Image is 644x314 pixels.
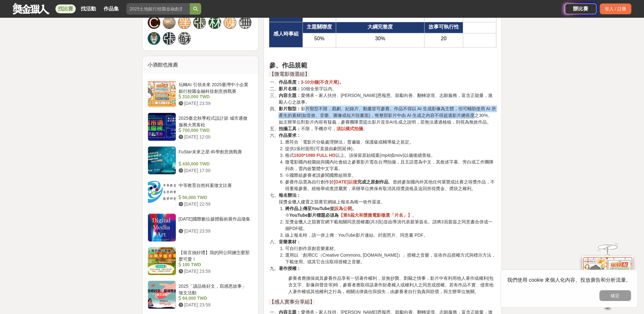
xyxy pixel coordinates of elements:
a: 陳 [224,16,236,29]
a: 找比賽 [55,4,76,13]
li: 微電影國內校園組與國內社會組之參賽影片需在台灣拍攝，且主語需為中文，其敘述字幕、旁白或工作團隊列表，需內嵌繁體中文字幕。 [285,159,496,172]
div: [DATE] 23:59 [179,228,251,234]
img: Avatar [163,16,175,29]
li: 愛傳承－家人扶持、[PERSON_NAME]恩報恩、鼓勵向善、翻轉逆境、志願服務，富含正能量，激勵人心之故事。 [278,92,496,106]
strong: 音樂素材： [278,239,301,244]
div: 中等教育自然科案徵文比賽 [179,182,251,194]
strong: 設為公開 [334,206,352,211]
div: 700,000 TWD [179,127,251,134]
div: 310,000 TWD [179,93,251,100]
strong: 影片類型： [278,106,301,111]
strong: 3-10分鐘(不含片尾)。 [301,80,343,85]
li: 至獎金獵人之競賽官網下載相關同意授權書(共3頁)並由導演代表親筆簽名。請將3頁親簽之同意書合併成一個PDF檔。 [285,219,496,232]
a: 作品集 [101,4,121,13]
a: 中等教育自然科案徵文比賽 50,000 TWD [DATE] 22:59 [148,180,253,208]
strong: 【第6屆大和獎微電影徵選「片名」】 [339,213,412,218]
div: [DATE] 12:00 [179,134,251,140]
div: [DATE] 23:59 [179,268,251,275]
a: 林 [208,16,221,29]
p: 參賽者應擔保就其參賽作品享有一切著作權利，並無抄襲、剽竊之情事，影片中有利用他人著作或權利(包含文字、影像與聲音等)時，參賽者應取得該著作財產權人或權利人之同意或授權。若有作品不實、侵害他人著作... [288,275,496,295]
div: FuStar未來之星-科學創意挑戰賽 [179,149,251,161]
a: 【留言抽好禮】我的阿公阿嬤怎麼那麼可愛！ 100 TWD [DATE] 23:59 [148,247,253,275]
li: 影片類型不限，戲劇、紀錄片、動畫皆可參賽。作品不得以 AI 生成影像為主體，但可輔助使用 AI 所產生的素材(如音效、音樂、圖像或短片段畫面)，惟整部影片中由 AI 生成之內容不得超過影片總長度... [278,106,496,125]
a: 蘇 [178,32,191,45]
strong: 內容主題： [278,93,301,98]
strong: [DATE]以後 [334,179,357,184]
div: [DATE] 23:59 [179,100,251,107]
strong: 完成之原創作品 [357,179,388,184]
li: 採獎金獵人建置之競賽官網線上報名為唯一收件渠道。 [278,192,496,239]
a: Avatar [163,16,175,29]
button: 確定 [599,290,631,301]
span: 30% [375,36,385,41]
span: 【微電影徵選組】 [269,71,309,77]
img: d2146d9a-e6f6-4337-9592-8cefde37ba6b.png [582,256,633,298]
span: 【感人實事分享組】 [269,299,315,304]
li: ※國際組參賽者請參閱國際組簡章。 [285,172,496,179]
div: 50,000 TWD [179,194,251,201]
strong: 感人時事組 [273,31,299,36]
strong: 大綱完整度 [367,24,393,29]
a: FuStar未來之星-科學創意挑戰賽 430,000 TWD [DATE] 17:00 [148,146,253,175]
div: [DATE] 23:59 [179,302,251,308]
strong: 影片名稱： [278,86,301,91]
li: 可自行創作原創音樂素材。 [285,245,496,252]
li: 線上報名時，請一併上傳：YouTube影片連結、封面照片、同意書 PDF。 [285,232,496,239]
div: [DATE] 17:00 [179,167,251,174]
strong: 作品要求： [278,133,301,138]
strong: 。 [352,206,356,211]
strong: 須以橫式拍攝 [336,126,363,131]
li: 提供1張封面照(可直接由劇照延伸)。 [285,145,496,152]
div: 100 TWD [179,261,251,268]
strong: 參、作品規範 [269,62,307,69]
div: 2025臺北秋季程式設計節 城市通微服務大黑客松 [179,115,251,127]
strong: 1920*1080 FULL HD [294,153,335,158]
div: 小酒館也推薦 [143,56,258,74]
div: 430,000 TWD [179,161,251,167]
div: [DATE]國際數位媒體藝術展作品徵集 [179,216,251,228]
a: 玩轉AI 引領未來 2025臺灣中小企業銀行校園金融科技創意挑戰賽 310,000 TWD [DATE] 23:59 [148,79,253,107]
strong: 將作品上傳至YouTube並 [285,206,334,211]
div: [DATE] 22:59 [179,201,251,208]
li: 應符合「電影片分級處理辦法」普遍級、保護級或輔導級之規定。 [285,139,496,145]
strong: YouTube影片標題必須為 [289,213,339,218]
li: 格式 以上。須保留原始檔案(mp4或mov)以備後續查核。 [285,152,496,159]
li: 不限，手機亦可， 。 [278,125,496,132]
a: 2025臺北秋季程式設計節 城市通微服務大黑客松 700,000 TWD [DATE] 12:00 [148,112,253,141]
span: 我們使用 cookie 來個人化內容、投放廣告和分析流量。 [507,277,631,283]
span: 20 [441,36,447,41]
span: 50% [314,36,324,41]
a: 找活動 [78,4,99,13]
a: [DATE]國際數位媒體藝術展作品徵集 [DATE] 23:59 [148,213,253,242]
strong: 拍攝工具： [278,126,301,131]
a: 張 [163,32,175,45]
strong: 故事可執行性 [429,24,459,29]
input: 2025土地銀行校園金融創意挑戰賽：從你出發 開啟智慧金融新頁 [126,3,190,15]
a: 黑 [178,16,191,29]
li: 參賽作品需為自行創作於 。曾經參加國內外其他任何展覽或比賽之得獎作品，不得重複參賽。經檢舉或查證屬實，承辦單位將保有取消其得獎資格及追回所得獎金、奬狀之權利。 [285,179,496,192]
strong: 報名辦法： [278,193,301,198]
li: ※ 。 [285,205,496,219]
strong: 主題關聯度 [307,24,332,29]
a: 2025「讀品格好文，寫感恩故事」 徵文活動 84,000 TWD [DATE] 23:59 [148,280,253,309]
img: Avatar [148,32,160,44]
a: 無 [239,16,252,29]
li: 10個全形字以內。 [278,86,496,92]
a: 張 [193,16,206,29]
div: 84,000 TWD [179,295,251,302]
strong: 作品長度： [278,80,301,85]
div: 2025「讀品格好文，寫感恩故事」 徵文活動 [179,283,251,295]
a: Avatar [148,32,160,45]
div: 玩轉AI 引領未來 2025臺灣中小企業銀行校園金融科技創意挑戰賽 [179,81,251,93]
a: C [148,16,160,29]
a: 辦比賽 [565,3,596,14]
